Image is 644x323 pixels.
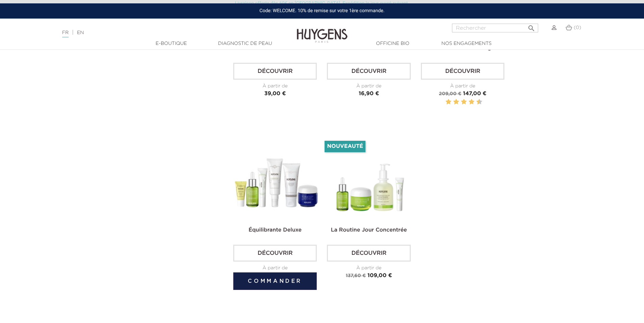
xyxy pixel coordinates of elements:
[327,63,410,80] a: Découvrir
[460,98,461,106] label: 5
[470,98,473,106] label: 8
[455,98,458,106] label: 4
[452,98,453,106] label: 3
[463,91,487,97] span: 147,00 €
[462,98,466,106] label: 6
[421,63,504,80] a: Découvrir
[478,98,481,106] label: 10
[328,137,412,221] img: Routine jour Concentrée
[468,98,469,106] label: 7
[346,273,366,278] span: 137,60 €
[525,22,538,31] button: 
[233,265,317,272] div: À partir de
[327,245,410,262] a: Découvrir
[433,40,500,47] a: Nos engagements
[452,24,538,32] input: Rechercher
[327,265,410,272] div: À partir de
[62,30,69,37] a: FR
[233,245,317,262] a: Découvrir
[235,137,318,221] img: La Routine Équilibrante Deluxe
[77,30,84,35] a: EN
[264,91,286,97] span: 39,00 €
[439,91,461,96] span: 209,00 €
[331,227,407,233] a: La Routine Jour Concentrée
[475,98,476,106] label: 9
[138,40,205,47] a: E-Boutique
[233,272,317,290] button: Commander
[359,40,427,47] a: Officine Bio
[325,141,365,152] li: Nouveauté
[359,91,379,97] span: 16,90 €
[59,29,263,37] div: |
[447,98,450,106] label: 2
[233,63,317,80] a: Découvrir
[297,18,348,44] img: Huygens
[421,83,504,90] div: À partir de
[367,273,392,278] span: 109,00 €
[444,98,445,106] label: 1
[574,25,581,30] span: (0)
[248,227,302,233] a: Équilibrante Deluxe
[233,83,317,90] div: À partir de
[211,40,279,47] a: Diagnostic de peau
[327,83,410,90] div: À partir de
[527,22,535,30] i: 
